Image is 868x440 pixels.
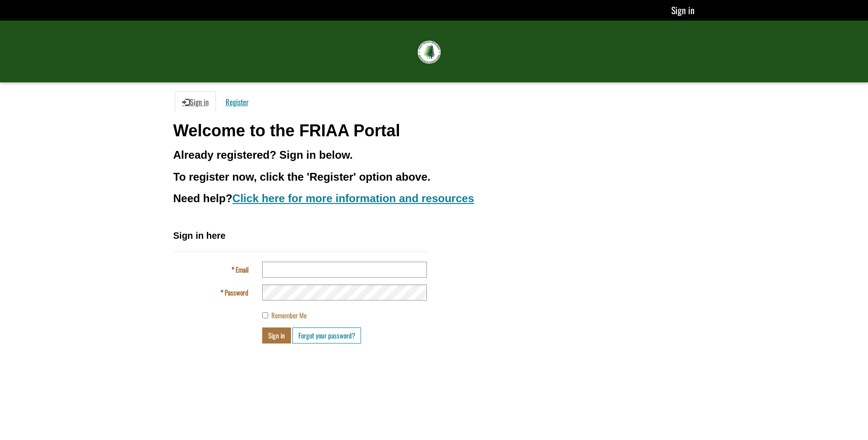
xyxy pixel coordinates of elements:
h3: Need help? [173,193,695,204]
h3: Already registered? Sign in below. [173,149,695,161]
span: Email [236,264,248,274]
h3: To register now, click the 'Register' option above. [173,171,695,183]
a: Click here for more information and resources [232,192,474,204]
img: FRIAA Submissions Portal [418,41,441,64]
a: Forgot your password? [292,327,361,343]
input: Remember Me [262,312,268,318]
span: Remember Me [271,310,307,320]
a: Sign in [175,91,216,113]
span: Sign in here [173,231,226,241]
h1: Welcome to the FRIAA Portal [173,122,695,140]
a: Sign in [671,3,695,17]
span: Password [225,287,248,297]
button: Sign in [262,327,291,343]
a: Register [218,91,256,113]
